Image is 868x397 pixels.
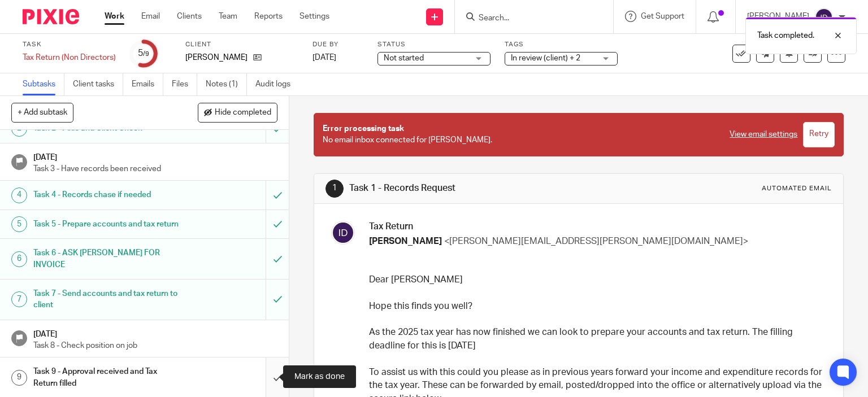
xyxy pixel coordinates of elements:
label: Status [377,40,491,49]
span: Not started [384,54,424,62]
a: Emails [132,73,163,95]
span: [PERSON_NAME] [369,237,442,246]
button: Hide completed [198,103,277,122]
a: View email settings [730,129,797,140]
div: Automated email [762,184,832,193]
label: Task [23,40,116,49]
small: /9 [143,51,149,57]
h1: [DATE] [33,326,277,340]
span: <[PERSON_NAME][EMAIL_ADDRESS][PERSON_NAME][DOMAIN_NAME]> [444,237,748,246]
label: Client [185,40,298,49]
h3: Tax Return [369,221,824,233]
div: Tax Return (Non Directors) [23,52,116,63]
p: Task 3 - Have records been received [33,163,277,174]
p: Task completed. [757,30,814,41]
img: Pixie [23,9,79,24]
h1: Task 6 - ASK [PERSON_NAME] FOR INVOICE [33,245,181,273]
a: Email [141,11,160,22]
img: svg%3E [331,221,355,245]
h1: Task 5 - Prepare accounts and tax return [33,216,181,233]
a: Files [172,73,197,95]
p: No email inbox connected for [PERSON_NAME]. [323,123,719,146]
h1: Task 7 - Send accounts and tax return to client [33,285,181,314]
span: Error processing task [323,125,404,133]
a: Settings [300,11,329,22]
p: [PERSON_NAME] [185,52,248,63]
a: Notes (1) [206,73,247,95]
div: 4 [11,187,27,203]
p: Hope this finds you well? [369,300,824,313]
span: In review (client) + 2 [511,54,580,62]
img: svg%3E [815,8,833,26]
div: 7 [11,291,27,307]
p: Task 8 - Check position on job [33,340,277,351]
a: Team [219,11,237,22]
a: Reports [254,11,283,22]
input: Retry [803,122,835,147]
a: Subtasks [23,73,64,95]
div: 5 [11,216,27,232]
p: As the 2025 tax year has now finished we can look to prepare your accounts and tax return. The fi... [369,326,824,352]
label: Due by [313,40,363,49]
a: Clients [177,11,202,22]
h1: [DATE] [33,149,277,163]
div: 1 [325,180,344,198]
a: Audit logs [255,73,299,95]
a: Client tasks [73,73,123,95]
span: Hide completed [215,108,271,117]
div: 9 [11,370,27,386]
a: Work [105,11,124,22]
p: Dear [PERSON_NAME] [369,273,824,286]
button: + Add subtask [11,103,73,122]
h1: Task 9 - Approval received and Tax Return filled [33,363,181,392]
h1: Task 1 - Records Request [349,182,602,194]
div: 6 [11,251,27,267]
div: 5 [138,47,149,60]
span: [DATE] [313,54,336,62]
h1: Task 4 - Records chase if needed [33,186,181,203]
